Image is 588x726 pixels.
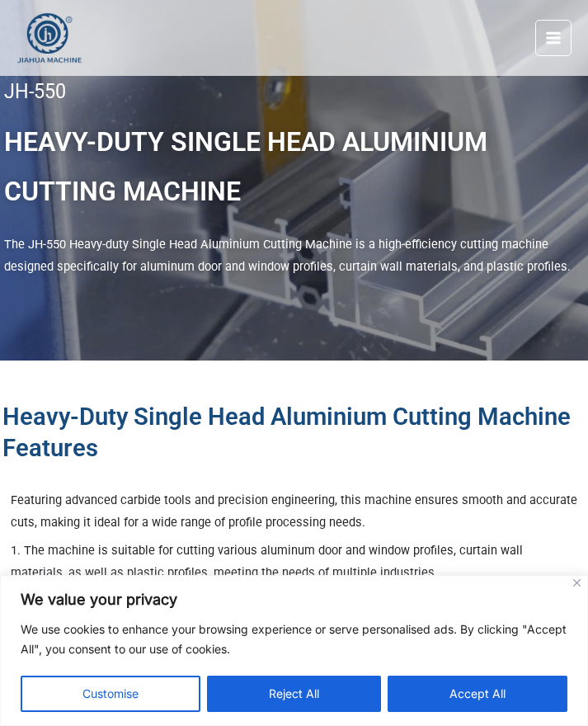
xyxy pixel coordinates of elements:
p: We use cookies to enhance your browsing experience or serve personalised ads. By clicking "Accept... [21,620,567,659]
button: Accept All [388,676,567,712]
p: We value your privacy [21,590,567,610]
div: The JH-550 Heavy-duty Single Head Aluminium Cutting Machine is a high-efficiency cutting machine ... [4,233,584,278]
button: Customise [21,676,200,712]
img: Close [573,579,581,587]
div: JH-550 [4,82,584,101]
h2: Heavy-duty Single Head Aluminium Cutting Machine Features [2,402,586,464]
h1: Heavy-duty Single Head Aluminium Cutting Machine [4,118,584,216]
p: Featuring advanced carbide tools and precision engineering, this machine ensures smooth and accur... [11,489,577,534]
button: Reject All [207,676,381,712]
img: JH Aluminium Window & Door Processing Machines [16,12,82,64]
